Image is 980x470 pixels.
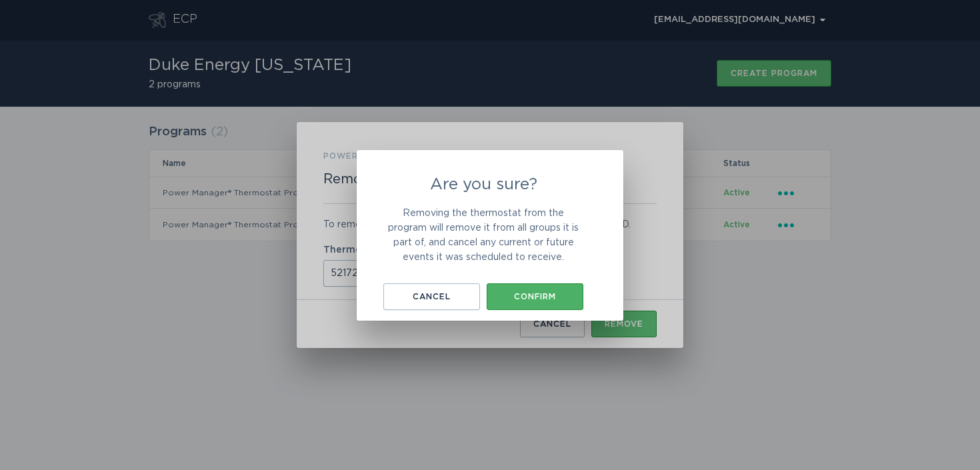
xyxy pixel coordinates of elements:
[383,177,583,193] h2: Are you sure?
[357,150,623,321] div: Are you sure?
[390,293,473,301] div: Cancel
[383,283,480,310] button: Cancel
[487,283,583,310] button: Confirm
[383,206,583,265] p: Removing the thermostat from the program will remove it from all groups it is part of, and cancel...
[493,293,577,301] div: Confirm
